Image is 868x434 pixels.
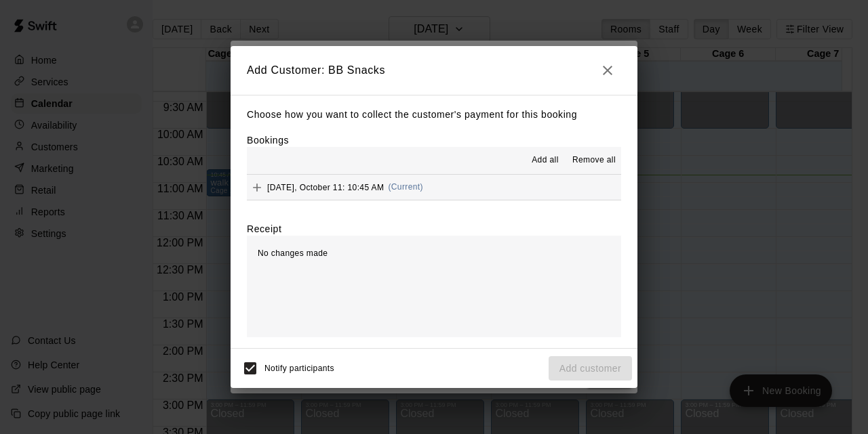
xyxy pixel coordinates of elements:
[247,106,621,123] p: Choose how you want to collect the customer's payment for this booking
[267,182,384,192] span: [DATE], October 11: 10:45 AM
[524,150,567,171] button: Add all
[567,150,621,171] button: Remove all
[247,222,281,236] label: Receipt
[388,182,423,192] span: (Current)
[247,135,289,146] label: Bookings
[231,46,637,95] h2: Add Customer: BB Snacks
[572,154,616,167] span: Remove all
[532,154,559,167] span: Add all
[258,248,328,258] span: No changes made
[247,175,621,200] button: Add[DATE], October 11: 10:45 AM(Current)
[247,181,267,192] span: Add
[264,364,334,373] span: Notify participants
